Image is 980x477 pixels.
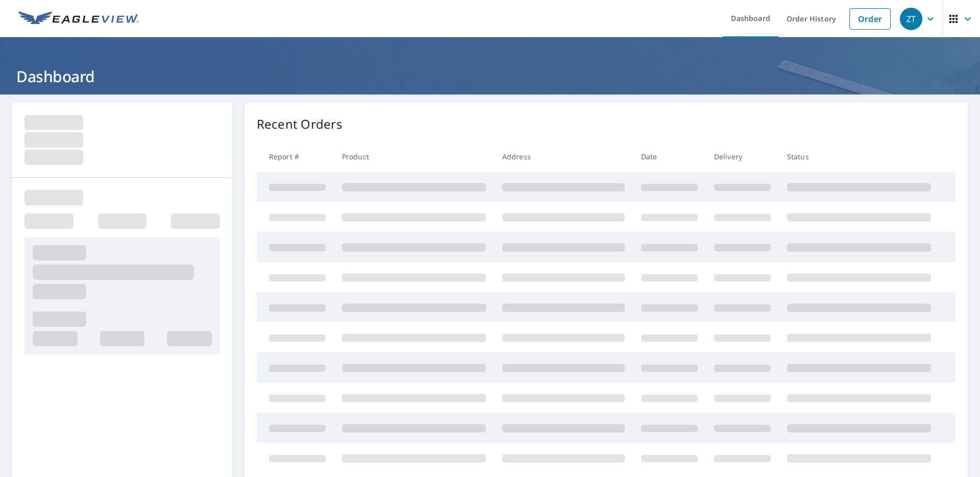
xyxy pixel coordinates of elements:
th: Report # [257,141,334,172]
a: Order [849,8,891,30]
th: Product [334,141,494,172]
h1: Dashboard [12,66,968,87]
th: Date [633,141,706,172]
th: Delivery [706,141,779,172]
div: ZT [900,8,922,30]
th: Address [494,141,633,172]
th: Status [779,141,939,172]
p: Recent Orders [257,115,342,133]
img: EV Logo [18,11,139,27]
